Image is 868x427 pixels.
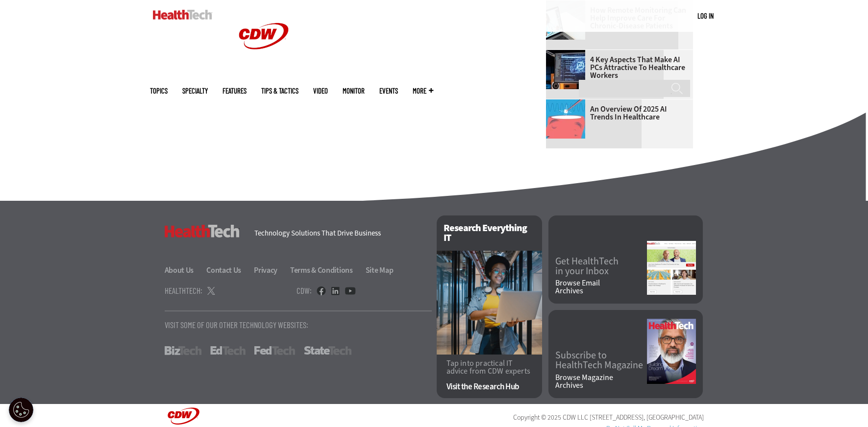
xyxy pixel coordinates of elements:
[697,11,714,21] div: User menu
[254,230,424,237] h4: Technology Solutions That Drive Business
[647,319,696,384] img: Fall 2025 Cover
[290,265,364,275] a: Terms & Conditions
[261,87,298,95] a: Tips & Tactics
[313,87,328,95] a: Video
[304,346,351,355] a: StateTech
[297,286,312,295] h4: CDW:
[153,10,212,20] img: Home
[165,321,432,329] p: Visit Some Of Our Other Technology Websites:
[165,286,202,295] h4: HealthTech:
[206,265,252,275] a: Contact Us
[254,346,295,355] a: FedTech
[697,11,714,20] a: Log in
[210,346,246,355] a: EdTech
[379,87,398,95] a: Events
[446,382,532,391] a: Visit the Research Hub
[646,413,704,422] span: [GEOGRAPHIC_DATA]
[227,65,300,75] a: CDW
[644,413,645,422] span: ,
[150,87,168,95] span: Topics
[555,374,647,389] a: Browse MagazineArchives
[254,265,289,275] a: Privacy
[182,87,208,95] span: Specialty
[223,87,247,95] a: Features
[546,105,687,121] a: An Overview of 2025 AI Trends in Healthcare
[563,413,644,422] span: CDW LLC [STREET_ADDRESS]
[9,398,33,422] button: Open Preferences
[555,279,647,295] a: Browse EmailArchives
[446,359,532,375] p: Tap into practical IT advice from CDW experts
[165,346,201,355] a: BizTech
[366,265,394,275] a: Site Map
[165,265,205,275] a: About Us
[513,413,561,422] span: Copyright © 2025
[555,257,647,276] a: Get HealthTechin your Inbox
[165,225,240,237] h3: HealthTech
[437,215,542,251] h2: Research Everything IT
[555,351,647,370] a: Subscribe toHealthTech Magazine
[413,87,433,95] span: More
[647,241,696,295] img: newsletter screenshot
[546,99,590,107] a: illustration of computer chip being put inside head with waves
[9,398,33,422] div: Cookie Settings
[343,87,365,95] a: MonITor
[546,99,585,139] img: illustration of computer chip being put inside head with waves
